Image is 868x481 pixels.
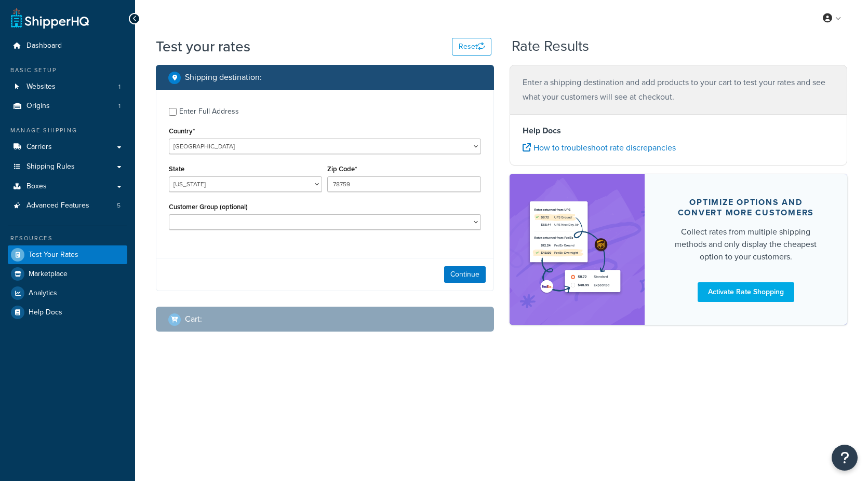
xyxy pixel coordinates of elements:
span: Test Your Rates [29,251,78,259]
h4: Help Docs [523,125,835,137]
span: Marketplace [29,270,68,279]
span: Shipping Rules [26,162,75,171]
span: 5 [117,201,121,210]
div: Enter Full Address [179,104,239,119]
span: Boxes [26,182,47,191]
div: Manage Shipping [8,126,127,135]
div: Basic Setup [8,66,127,75]
button: Reset [452,38,491,56]
li: Advanced Features [8,196,127,215]
a: Carriers [8,138,127,157]
p: Enter a shipping destination and add products to your cart to test your rates and see what your c... [523,75,835,104]
a: Activate Rate Shopping [698,282,794,302]
a: Help Docs [8,303,127,322]
span: Analytics [29,289,57,298]
a: Websites1 [8,77,127,97]
a: How to troubleshoot rate discrepancies [523,142,676,154]
label: Customer Group (optional) [169,203,248,211]
h2: Shipping destination : [185,73,262,82]
label: Country* [169,127,195,135]
span: Help Docs [29,308,62,317]
span: 1 [118,102,121,111]
span: Websites [26,83,56,91]
li: Websites [8,77,127,97]
li: Origins [8,97,127,116]
h2: Rate Results [512,38,589,54]
h2: Cart : [185,314,202,324]
div: Optimize options and convert more customers [670,197,822,218]
input: Enter Full Address [169,108,177,116]
span: 1 [118,83,121,91]
a: Analytics [8,284,127,303]
a: Test Your Rates [8,245,127,264]
img: feature-image-rateshop-7084cbbcb2e67ef1d54c2e976f0e592697130d5817b016cf7cc7e13314366067.png [525,189,629,309]
a: Boxes [8,177,127,196]
a: Marketplace [8,265,127,283]
a: Shipping Rules [8,157,127,176]
span: Dashboard [26,42,62,50]
a: Origins1 [8,97,127,116]
label: Zip Code* [327,165,357,173]
div: Collect rates from multiple shipping methods and only display the cheapest option to your customers. [670,226,822,263]
span: Origins [26,102,50,111]
span: Carriers [26,143,52,152]
span: Advanced Features [26,201,89,210]
h1: Test your rates [156,36,250,57]
a: Dashboard [8,36,127,56]
button: Continue [444,266,486,283]
button: Open Resource Center [832,445,858,471]
div: Resources [8,234,127,243]
label: State [169,165,184,173]
a: Advanced Features5 [8,196,127,215]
